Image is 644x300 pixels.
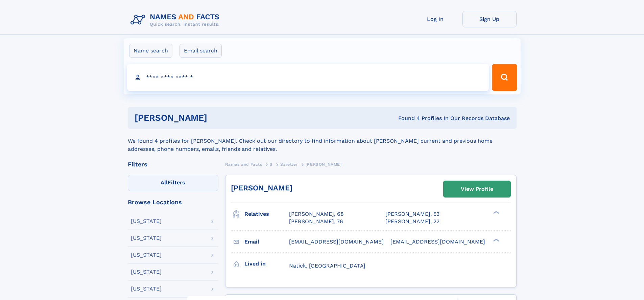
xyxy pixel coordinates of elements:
div: [US_STATE] [131,286,162,292]
a: [PERSON_NAME], 53 [385,210,439,218]
div: [US_STATE] [131,252,162,258]
a: Szretter [280,160,298,168]
a: S [270,160,273,168]
h3: Lived in [244,258,289,270]
a: View Profile [444,181,510,197]
a: [PERSON_NAME], 22 [385,218,439,225]
h3: Email [244,236,289,248]
input: search input [127,64,489,91]
button: Search Button [492,64,517,91]
div: [US_STATE] [131,218,162,224]
span: S [270,162,273,167]
div: Found 4 Profiles In Our Records Database [303,115,510,122]
span: All [161,179,168,186]
h3: Relatives [244,208,289,220]
label: Name search [129,44,172,58]
label: Email search [180,44,222,58]
h1: [PERSON_NAME] [135,114,303,122]
img: Logo Names and Facts [128,11,225,29]
span: [EMAIL_ADDRESS][DOMAIN_NAME] [390,238,485,245]
div: Filters [128,161,218,167]
div: ❯ [492,210,500,215]
a: Names and Facts [225,160,262,168]
a: [PERSON_NAME], 68 [289,210,344,218]
span: Szretter [280,162,298,167]
a: Log In [408,11,462,27]
div: We found 4 profiles for [PERSON_NAME]. Check out our directory to find information about [PERSON_... [128,129,517,153]
span: [PERSON_NAME] [306,162,342,167]
a: [PERSON_NAME], 76 [289,218,343,225]
div: View Profile [461,181,493,197]
label: Filters [128,175,218,191]
span: Natick, [GEOGRAPHIC_DATA] [289,262,365,269]
a: Sign Up [462,11,517,27]
span: [EMAIL_ADDRESS][DOMAIN_NAME] [289,238,384,245]
div: ❯ [492,238,500,242]
div: Browse Locations [128,199,218,205]
div: [US_STATE] [131,235,162,241]
a: [PERSON_NAME] [231,184,292,192]
div: [US_STATE] [131,269,162,275]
